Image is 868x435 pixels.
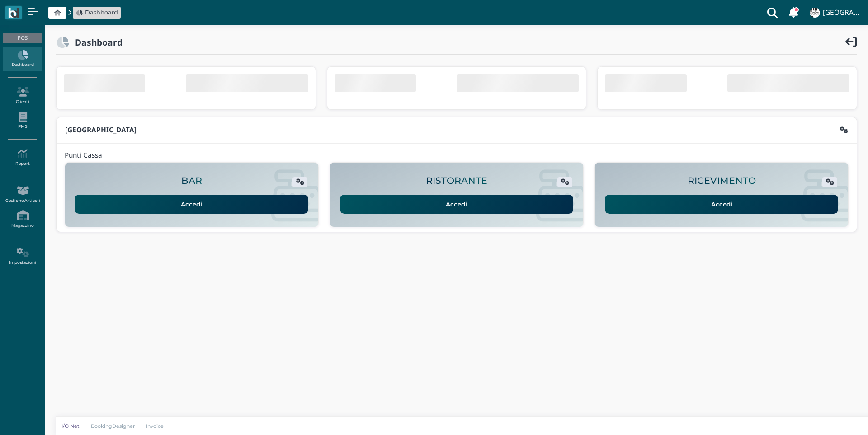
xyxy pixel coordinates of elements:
a: Dashboard [3,47,42,71]
h4: Punti Cassa [65,152,102,159]
a: Clienti [3,83,42,108]
a: Impostazioni [3,244,42,269]
a: Gestione Articoli [3,182,42,207]
div: POS [3,33,42,43]
a: PMS [3,108,42,133]
img: ... [810,8,820,18]
a: Magazzino [3,207,42,232]
a: ... [GEOGRAPHIC_DATA] [808,2,863,23]
a: Accedi [75,195,308,214]
h4: [GEOGRAPHIC_DATA] [823,9,863,17]
b: [GEOGRAPHIC_DATA] [65,125,137,135]
a: Report [3,145,42,170]
h2: BAR [181,176,202,186]
span: Dashboard [85,8,118,17]
h2: RICEVIMENTO [688,176,756,186]
h2: Dashboard [69,37,123,47]
a: Dashboard [76,8,118,17]
a: Accedi [605,195,839,214]
iframe: Help widget launcher [804,407,860,427]
img: logo [8,8,19,18]
a: Accedi [340,195,574,214]
h2: RISTORANTE [426,176,487,186]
